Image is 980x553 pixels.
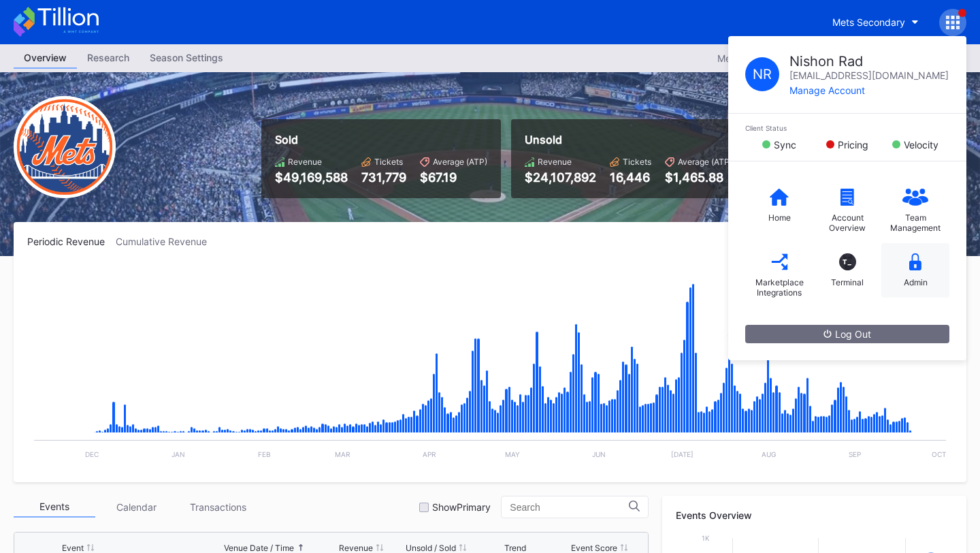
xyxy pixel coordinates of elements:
text: Jun [592,450,606,458]
div: $49,169,588 [275,170,348,185]
div: Calendar [95,496,177,518]
text: Dec [85,450,99,458]
div: Cumulative Revenue [116,236,218,247]
button: Mets Secondary 2025 [710,49,836,67]
div: Team Management [888,212,943,233]
text: Oct [932,450,946,458]
text: May [505,450,520,458]
div: $67.19 [420,170,487,185]
input: Search [510,502,629,513]
a: Overview [14,48,77,69]
div: Nishon Rad [789,53,949,69]
div: Events [14,496,95,518]
div: Manage Account [789,84,949,96]
div: Event [62,543,84,553]
div: Events Overview [676,509,953,521]
div: Sync [774,139,796,151]
div: N R [745,57,779,91]
div: $1,465.88 [665,170,732,185]
svg: Chart title [27,264,953,469]
div: Average (ATP) [678,157,732,167]
div: Tickets [623,157,651,167]
div: Research [77,48,140,67]
div: Season Settings [140,48,233,67]
div: Mets Secondary 2025 [717,52,816,64]
div: Revenue [288,157,322,167]
div: Transactions [177,496,259,518]
div: Trend [504,543,526,553]
div: Pricing [838,139,868,151]
button: Log Out [745,325,949,343]
div: Terminal [831,277,864,287]
div: 16,446 [610,170,651,185]
div: Home [768,212,791,223]
text: Apr [423,450,436,458]
img: New-York-Mets-Transparent.png [14,96,116,198]
div: Admin [904,277,928,287]
a: Season Settings [140,48,233,69]
div: Revenue [538,157,572,167]
div: Client Status [745,124,949,132]
div: 731,779 [361,170,406,185]
div: Show Primary [432,501,491,513]
text: Jan [171,450,185,458]
div: Venue Date / Time [224,543,294,553]
div: Account Overview [820,212,875,233]
div: Log Out [823,328,871,340]
div: Revenue [339,543,373,553]
a: Research [77,48,140,69]
div: Tickets [374,157,403,167]
button: Mets Secondary [822,10,929,35]
text: Sep [849,450,861,458]
div: Average (ATP) [433,157,487,167]
text: Mar [335,450,350,458]
div: T_ [839,253,856,270]
div: Mets Secondary [832,16,905,28]
div: [EMAIL_ADDRESS][DOMAIN_NAME] [789,69,949,81]
div: $24,107,892 [525,170,596,185]
text: 1k [702,534,710,542]
div: Marketplace Integrations [752,277,806,298]
div: Velocity [904,139,938,151]
text: Feb [258,450,271,458]
text: Aug [762,450,776,458]
div: Event Score [571,543,617,553]
div: Sold [275,133,487,146]
div: Unsold [525,133,732,146]
div: Periodic Revenue [27,236,116,247]
text: [DATE] [671,450,693,458]
div: Unsold / Sold [406,543,456,553]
